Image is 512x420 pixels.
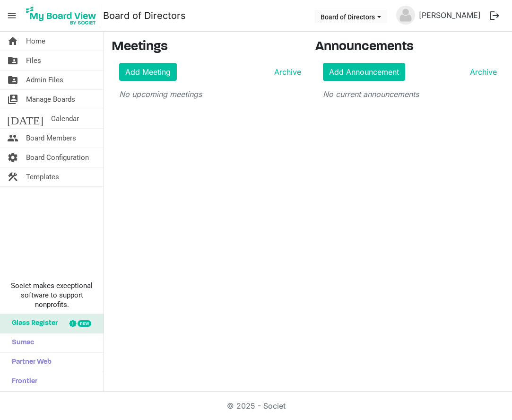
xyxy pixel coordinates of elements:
[7,167,18,186] span: construction
[26,90,75,109] span: Manage Boards
[7,372,37,391] span: Frontier
[7,32,18,51] span: home
[7,353,52,372] span: Partner Web
[26,70,63,89] span: Admin Files
[396,6,415,25] img: no-profile-picture.svg
[26,51,41,70] span: Files
[23,4,99,27] img: My Board View Logo
[119,88,301,100] p: No upcoming meetings
[26,167,59,186] span: Templates
[103,6,186,25] a: Board of Directors
[315,39,505,55] h3: Announcements
[323,88,497,100] p: No current announcements
[7,314,58,333] span: Glass Register
[4,281,99,309] span: Societ makes exceptional software to support nonprofits.
[270,66,301,78] a: Archive
[7,90,18,109] span: switch_account
[7,129,18,148] span: people
[26,148,89,167] span: Board Configuration
[314,10,387,23] button: Board of Directors dropdownbutton
[466,66,497,78] a: Archive
[7,333,34,352] span: Sumac
[323,63,405,81] a: Add Announcement
[415,6,485,25] a: [PERSON_NAME]
[26,32,45,51] span: Home
[51,109,79,128] span: Calendar
[7,70,18,89] span: folder_shared
[119,63,177,81] a: Add Meeting
[7,109,43,128] span: [DATE]
[26,129,76,148] span: Board Members
[78,320,91,327] div: new
[7,51,18,70] span: folder_shared
[112,39,301,55] h3: Meetings
[485,6,504,26] button: logout
[227,401,286,411] a: © 2025 - Societ
[23,4,103,27] a: My Board View Logo
[3,7,21,25] span: menu
[7,148,18,167] span: settings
